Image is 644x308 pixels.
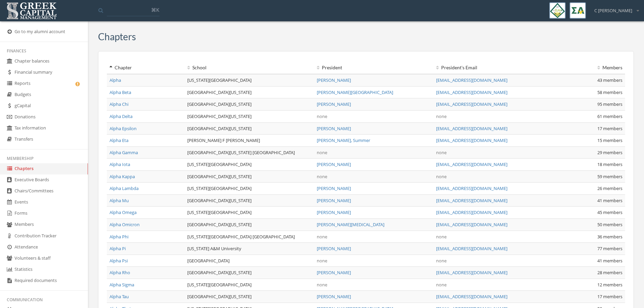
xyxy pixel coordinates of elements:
div: President [317,64,431,71]
td: [GEOGRAPHIC_DATA][US_STATE] [185,122,314,135]
a: [PERSON_NAME] [317,125,351,132]
a: Alpha Psi [110,258,128,264]
div: School [187,64,311,71]
td: [US_STATE][GEOGRAPHIC_DATA] [185,159,314,171]
a: [EMAIL_ADDRESS][DOMAIN_NAME] [436,125,507,132]
span: none [317,258,327,264]
a: [PERSON_NAME] [317,269,351,276]
div: President 's Email [436,64,550,71]
a: [PERSON_NAME] [317,77,351,83]
a: Alpha Gamma [110,149,138,156]
a: [EMAIL_ADDRESS][DOMAIN_NAME] [436,161,507,167]
a: [PERSON_NAME] [317,245,351,252]
span: 15 members [597,137,622,143]
a: Alpha Phi [110,234,128,240]
span: 45 members [597,209,622,215]
a: [PERSON_NAME] [317,161,351,167]
a: [EMAIL_ADDRESS][DOMAIN_NAME] [436,221,507,228]
span: 59 members [597,173,622,180]
td: [US_STATE] A&M University [185,243,314,255]
h3: Chapters [98,31,136,42]
td: [GEOGRAPHIC_DATA][US_STATE] [185,110,314,122]
a: [EMAIL_ADDRESS][DOMAIN_NAME] [436,89,507,95]
a: [PERSON_NAME] [317,197,351,204]
span: ⌘K [151,6,159,13]
span: 43 members [597,77,622,83]
span: 17 members [597,293,622,300]
span: none [436,282,447,288]
div: Chapter [110,64,182,71]
span: C [PERSON_NAME] [594,7,632,14]
a: [PERSON_NAME] [317,209,351,215]
a: Alpha Beta [110,89,131,95]
a: [EMAIL_ADDRESS][DOMAIN_NAME] [436,185,507,191]
a: Alpha Mu [110,197,129,204]
td: [GEOGRAPHIC_DATA][US_STATE] [185,170,314,183]
td: [PERSON_NAME] F [PERSON_NAME] [185,135,314,147]
a: Alpha Omicron [110,221,140,228]
span: 26 members [597,185,622,191]
a: [EMAIL_ADDRESS][DOMAIN_NAME] [436,209,507,215]
span: none [436,173,447,180]
a: Alpha Omega [110,209,137,215]
a: [EMAIL_ADDRESS][DOMAIN_NAME] [436,269,507,276]
a: [EMAIL_ADDRESS][DOMAIN_NAME] [436,245,507,252]
a: [PERSON_NAME] [317,185,351,191]
a: [PERSON_NAME] [317,293,351,300]
td: [GEOGRAPHIC_DATA] [185,255,314,267]
a: Alpha Chi [110,101,128,107]
td: [GEOGRAPHIC_DATA][US_STATE] [GEOGRAPHIC_DATA] [185,146,314,159]
span: 28 members [597,269,622,276]
span: 18 members [597,161,622,167]
td: [GEOGRAPHIC_DATA][US_STATE] [185,291,314,303]
a: Alpha Rho [110,269,130,276]
td: [US_STATE][GEOGRAPHIC_DATA] [GEOGRAPHIC_DATA] [185,231,314,243]
span: 58 members [597,89,622,95]
span: none [317,282,327,288]
div: Members [555,64,622,71]
span: 61 members [597,113,622,119]
a: Alpha Kappa [110,173,135,180]
span: 41 members [597,197,622,204]
span: 12 members [597,282,622,288]
td: [GEOGRAPHIC_DATA][US_STATE] [185,98,314,111]
td: [GEOGRAPHIC_DATA][US_STATE] [185,86,314,98]
td: [GEOGRAPHIC_DATA][US_STATE] [185,219,314,231]
span: 41 members [597,258,622,264]
span: 50 members [597,221,622,228]
td: [US_STATE][GEOGRAPHIC_DATA] [185,207,314,219]
span: 77 members [597,245,622,252]
a: [EMAIL_ADDRESS][DOMAIN_NAME] [436,101,507,107]
a: [EMAIL_ADDRESS][DOMAIN_NAME] [436,77,507,83]
a: [PERSON_NAME][MEDICAL_DATA] [317,221,384,228]
td: [US_STATE][GEOGRAPHIC_DATA] [185,74,314,86]
a: Alpha Pi [110,245,126,252]
a: Alpha [110,77,121,83]
span: 36 members [597,234,622,240]
span: none [317,173,327,180]
a: Alpha Iota [110,161,130,167]
span: none [436,113,447,119]
a: Alpha Lambda [110,185,139,191]
span: none [317,234,327,240]
span: 95 members [597,101,622,107]
td: [GEOGRAPHIC_DATA][US_STATE] [185,194,314,207]
a: [PERSON_NAME] [317,101,351,107]
a: Alpha Eta [110,137,128,143]
span: 29 members [597,149,622,156]
span: 17 members [597,125,622,132]
a: Alpha Delta [110,113,133,119]
a: Alpha Sigma [110,282,134,288]
a: Alpha Epsilon [110,125,137,132]
span: none [436,234,447,240]
a: [PERSON_NAME], Summer [317,137,370,143]
span: none [436,258,447,264]
a: [EMAIL_ADDRESS][DOMAIN_NAME] [436,293,507,300]
td: [US_STATE][GEOGRAPHIC_DATA] [185,279,314,291]
td: [US_STATE][GEOGRAPHIC_DATA] [185,183,314,195]
td: [GEOGRAPHIC_DATA][US_STATE] [185,267,314,279]
span: none [317,113,327,119]
a: [PERSON_NAME][GEOGRAPHIC_DATA] [317,89,393,95]
a: [EMAIL_ADDRESS][DOMAIN_NAME] [436,197,507,204]
a: [EMAIL_ADDRESS][DOMAIN_NAME] [436,137,507,143]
